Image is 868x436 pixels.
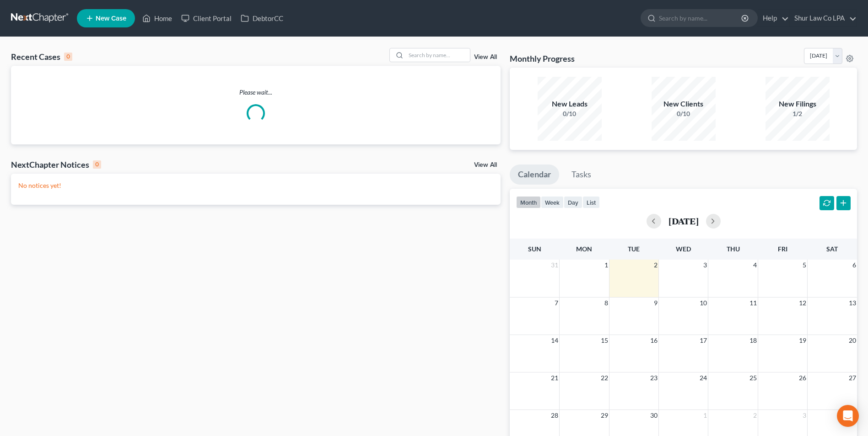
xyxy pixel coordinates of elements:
a: Calendar [510,165,559,185]
div: New Filings [766,99,830,109]
div: 1/2 [766,109,830,118]
span: 5 [802,260,807,271]
span: 2 [653,260,658,271]
span: 23 [649,372,658,383]
span: Sat [826,245,838,253]
span: 27 [848,372,857,383]
a: DebtorCC [236,10,288,27]
h2: [DATE] [669,216,699,226]
span: 2 [752,410,758,421]
span: 28 [550,410,559,421]
a: Home [138,10,177,27]
div: 0 [93,160,101,169]
p: No notices yet! [18,181,493,190]
span: 6 [852,260,857,271]
span: Fri [778,245,787,253]
span: 18 [749,335,758,346]
div: 0/10 [652,109,716,118]
span: New Case [96,15,126,22]
span: 1 [604,260,609,271]
button: month [516,196,541,208]
span: 1 [702,410,708,421]
span: Wed [676,245,691,253]
div: New Clients [652,99,716,109]
button: list [582,196,600,208]
span: 3 [802,410,807,421]
a: Shur Law Co LPA [790,10,857,27]
span: 19 [798,335,807,346]
div: 0 [64,53,72,61]
span: Thu [727,245,740,253]
a: Help [758,10,789,27]
span: 31 [550,260,559,271]
div: NextChapter Notices [11,159,101,170]
a: View All [474,162,497,168]
span: 25 [749,372,758,383]
span: 13 [848,298,857,308]
span: 21 [550,372,559,383]
a: View All [474,54,497,60]
div: New Leads [538,99,602,109]
span: 15 [600,335,609,346]
button: week [541,196,564,208]
span: 20 [848,335,857,346]
span: 10 [699,298,708,308]
span: 17 [699,335,708,346]
span: 22 [600,372,609,383]
p: Please wait... [11,88,501,97]
div: Recent Cases [11,51,72,62]
span: Mon [576,245,592,253]
span: 16 [649,335,658,346]
span: 24 [699,372,708,383]
span: 29 [600,410,609,421]
span: 11 [749,298,758,308]
span: 7 [554,298,559,308]
span: Sun [528,245,541,253]
span: 9 [653,298,658,308]
span: 26 [798,372,807,383]
div: Open Intercom Messenger [837,405,859,427]
span: Tue [628,245,640,253]
input: Search by name... [659,10,743,27]
span: 30 [649,410,658,421]
input: Search by name... [406,48,470,62]
span: 14 [550,335,559,346]
span: 8 [604,298,609,308]
div: 0/10 [538,109,602,118]
span: 3 [702,260,708,271]
span: 4 [752,260,758,271]
span: 12 [798,298,807,308]
button: day [564,196,582,208]
h3: Monthly Progress [510,53,575,64]
a: Client Portal [177,10,236,27]
a: Tasks [563,165,599,185]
